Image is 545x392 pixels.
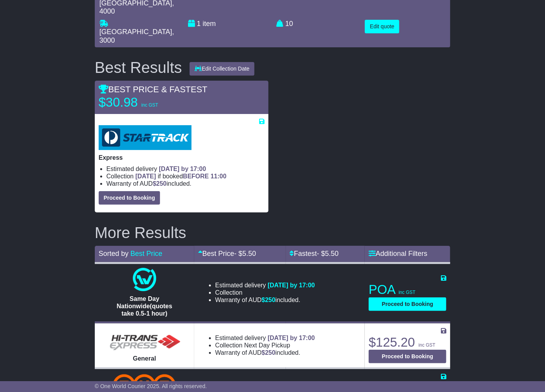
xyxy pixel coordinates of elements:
span: inc GST [419,342,435,348]
span: 250 [265,297,275,303]
span: inc GST [399,290,415,295]
li: Warranty of AUD included. [215,296,315,304]
li: Estimated delivery [215,281,315,289]
span: $ [261,349,275,356]
span: General [133,355,156,362]
div: Best Results [91,59,186,76]
span: 250 [265,349,275,356]
span: 5.50 [242,250,256,257]
span: $ [261,297,275,303]
a: Best Price- $5.50 [198,250,256,257]
span: [DATE] by 17:00 [268,282,315,288]
span: [GEOGRAPHIC_DATA] [99,28,172,36]
span: [DATE] [136,173,156,180]
button: Edit quote [365,20,399,33]
span: 11:00 [211,173,226,180]
span: BEST PRICE & FASTEST [99,85,207,94]
button: Proceed to Booking [369,350,446,363]
img: StarTrack: Express [99,125,192,150]
a: Additional Filters [369,250,427,257]
p: POA [369,282,446,297]
span: inc GST [141,102,158,108]
button: Proceed to Booking [99,191,160,205]
img: HiTrans (Machship): General [106,328,183,351]
span: Sorted by [99,250,129,257]
li: Warranty of AUD included. [106,180,265,187]
li: Warranty of AUD included. [215,349,315,356]
li: Estimated delivery [215,334,315,342]
span: [DATE] by 17:00 [159,166,206,172]
a: Fastest- $5.50 [290,250,339,257]
li: Collection [106,173,265,180]
li: Collection [215,342,315,349]
li: Estimated delivery [106,165,265,173]
span: 10 [286,20,293,28]
button: Proceed to Booking [369,297,446,311]
span: if booked [136,173,226,180]
span: Next Day Pickup [244,342,290,349]
span: 5.50 [325,250,339,257]
span: 250 [156,180,167,187]
li: Estimated delivery [215,380,335,388]
p: Express [99,154,265,161]
button: Edit Collection Date [190,62,254,76]
span: 1 [197,20,201,28]
span: $ [153,180,167,187]
span: [DATE] by 17:00 [268,381,315,387]
span: Same Day Nationwide(quotes take 0.5-1 hour) [117,295,172,317]
span: - $ [234,250,256,257]
span: © One World Courier 2025. All rights reserved. [95,383,207,389]
span: [DATE] by 17:00 [268,335,315,341]
a: Best Price [131,250,162,257]
span: item [203,20,216,28]
span: - $ [317,250,339,257]
p: $30.98 [99,95,196,110]
li: Collection [215,289,315,296]
img: One World Courier: Same Day Nationwide(quotes take 0.5-1 hour) [133,268,156,291]
span: , 3000 [99,28,174,44]
p: $125.20 [369,335,446,350]
h2: More Results [95,224,450,241]
span: BEFORE [183,173,209,180]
